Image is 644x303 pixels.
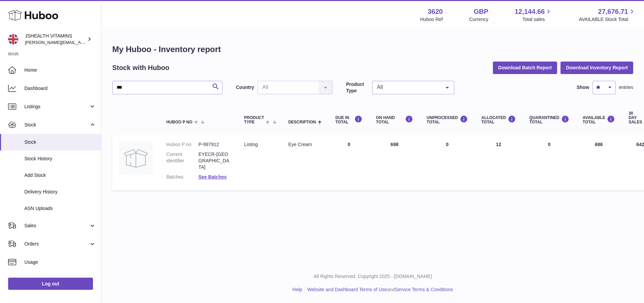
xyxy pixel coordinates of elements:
span: 0 [548,142,551,147]
div: ALLOCATED Total [481,115,516,124]
a: Service Terms & Conditions [395,287,453,292]
td: 12 [475,135,523,190]
td: 698 [369,135,420,190]
div: Eye Cream [288,141,322,148]
span: Usage [24,259,96,265]
div: UNPROCESSED Total [427,115,468,124]
span: Listings [24,103,89,110]
a: Log out [8,278,93,290]
a: Help [292,287,302,292]
a: 27,676.71 AVAILABLE Stock Total [579,7,636,23]
dd: EYECR-[GEOGRAPHIC_DATA] [198,151,231,170]
button: Download Batch Report [493,62,557,74]
span: Dashboard [24,85,96,92]
a: See Batches [198,174,226,180]
span: ASN Uploads [24,205,96,212]
td: 0 [329,135,369,190]
div: Huboo Ref [420,16,443,23]
img: francesca@jshealthvitamins.com [8,34,18,44]
span: All [375,84,440,91]
button: Download Inventory Report [560,62,633,74]
dt: Current identifier [166,151,198,170]
span: Sales [24,223,89,229]
label: Country [236,84,254,91]
dd: P-997912 [198,141,231,148]
strong: 3620 [428,7,443,16]
div: JSHEALTH VITAMINS [25,33,86,46]
span: entries [619,84,633,91]
label: Show [577,84,589,91]
li: and [305,286,453,293]
span: Delivery History [24,189,96,195]
span: 27,676.71 [598,7,628,16]
div: QUARANTINED Total [529,115,569,124]
dt: Batches [166,174,198,180]
label: Product Type [346,81,369,94]
span: 12,144.66 [515,7,545,16]
span: Description [288,120,316,124]
td: 0 [420,135,475,190]
a: 12,144.66 Total sales [515,7,552,23]
span: Stock [24,139,96,145]
p: All Rights Reserved. Copyright 2025 - [DOMAIN_NAME] [107,273,639,280]
div: ON HAND Total [376,115,413,124]
span: listing [244,142,258,147]
span: Orders [24,241,89,247]
td: 686 [576,135,622,190]
span: Add Stock [24,172,96,179]
span: [PERSON_NAME][EMAIL_ADDRESS][DOMAIN_NAME] [25,40,136,45]
h1: My Huboo - Inventory report [112,44,633,55]
span: Product Type [244,116,264,124]
img: product image [119,141,153,175]
span: Huboo P no [166,120,192,124]
span: Stock History [24,156,96,162]
strong: GBP [474,7,488,16]
span: AVAILABLE Stock Total [579,16,636,23]
div: DUE IN TOTAL [335,115,362,124]
span: Stock [24,122,89,128]
span: Total sales [522,16,552,23]
span: Home [24,67,96,73]
div: AVAILABLE Total [583,115,615,124]
dt: Huboo P no [166,141,198,148]
div: Currency [469,16,488,23]
h2: Stock with Huboo [112,63,169,72]
a: Website and Dashboard Terms of Use [307,287,387,292]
